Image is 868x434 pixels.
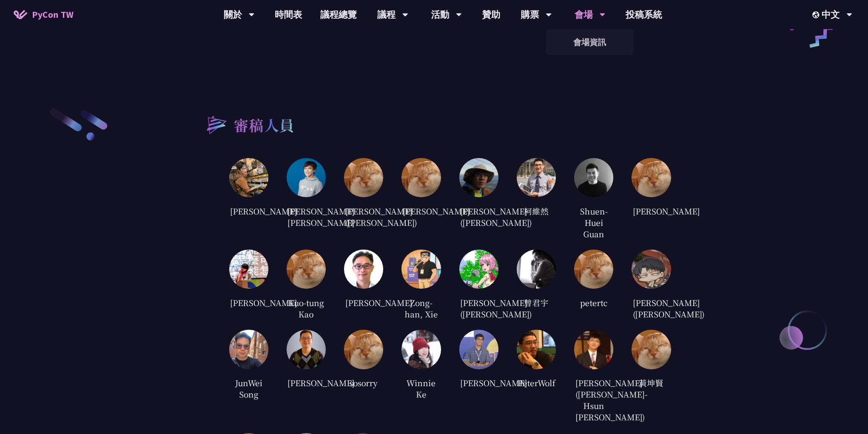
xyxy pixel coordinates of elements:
[229,158,268,197] img: 25c07452fc50a232619605b3e350791e.jpg
[229,330,268,369] img: cc92e06fafd13445e6a1d6468371e89a.jpg
[287,204,326,229] div: [PERSON_NAME] [PERSON_NAME]
[344,330,383,369] img: default.0dba411.jpg
[546,31,633,53] a: 會場資訊
[632,376,671,390] div: 黃坤賢
[401,250,441,289] img: 474439d49d7dff4bbb1577ca3eb831a2.jpg
[287,250,326,289] img: default.0dba411.jpg
[197,107,234,142] img: heading-bullet
[344,158,383,197] img: default.0dba411.jpg
[574,330,613,369] img: a9d086477deb5ee7d1da43ccc7d68f28.jpg
[401,204,441,218] div: [PERSON_NAME]
[517,250,556,289] img: 82d23fd0d510ffd9e682b2efc95fb9e0.jpg
[459,376,498,390] div: [PERSON_NAME]
[229,296,268,309] div: [PERSON_NAME]
[14,10,27,19] img: Home icon of PyCon TW 2025
[401,158,441,197] img: default.0dba411.jpg
[517,296,556,309] div: 曾君宇
[574,204,613,240] div: Shuen-Huei Guan
[32,8,73,21] span: PyCon TW
[459,158,498,197] img: 33cae1ec12c9fa3a44a108271202f9f1.jpg
[632,204,671,218] div: [PERSON_NAME]
[632,250,671,289] img: 16744c180418750eaf2695dae6de9abb.jpg
[344,204,383,229] div: [PERSON_NAME] ([PERSON_NAME])
[517,330,556,369] img: fc8a005fc59e37cdaca7cf5c044539c8.jpg
[459,204,498,229] div: [PERSON_NAME] ([PERSON_NAME])
[632,158,671,197] img: default.0dba411.jpg
[229,376,268,401] div: JunWei Song
[287,376,326,390] div: [PERSON_NAME]
[517,158,556,197] img: 556a545ec8e13308227429fdb6de85d1.jpg
[229,204,268,218] div: [PERSON_NAME]
[344,250,383,289] img: d0223f4f332c07bbc4eacc3daa0b50af.jpg
[287,158,326,197] img: eb8f9b31a5f40fbc9a4405809e126c3f.jpg
[574,376,613,424] div: [PERSON_NAME]([PERSON_NAME]-Hsun [PERSON_NAME])
[812,11,822,18] img: Locale Icon
[517,204,556,218] div: 柯維然
[632,296,671,321] div: [PERSON_NAME] ([PERSON_NAME])
[459,330,498,369] img: ca361b68c0e016b2f2016b0cb8f298d8.jpg
[632,330,671,369] img: default.0dba411.jpg
[229,250,268,289] img: 0ef73766d8c3fcb0619c82119e72b9bb.jpg
[574,158,613,197] img: 5b816cddee2d20b507d57779bce7e155.jpg
[5,3,82,26] a: PyCon TW
[459,250,498,289] img: 761e049ec1edd5d40c9073b5ed8731ef.jpg
[517,376,556,390] div: PeterWolf
[287,296,326,321] div: Kuo-tung Kao
[401,296,441,321] div: Zong-han, Xie
[344,376,383,390] div: sosorry
[344,296,383,309] div: [PERSON_NAME]
[459,296,498,321] div: [PERSON_NAME]([PERSON_NAME])
[234,114,295,136] h2: 審稿人員
[401,330,441,369] img: 666459b874776088829a0fab84ecbfc6.jpg
[287,330,326,369] img: 2fb25c4dbcc2424702df8acae420c189.jpg
[574,250,613,289] img: default.0dba411.jpg
[401,376,441,401] div: Winnie Ke
[574,296,613,309] div: petertc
